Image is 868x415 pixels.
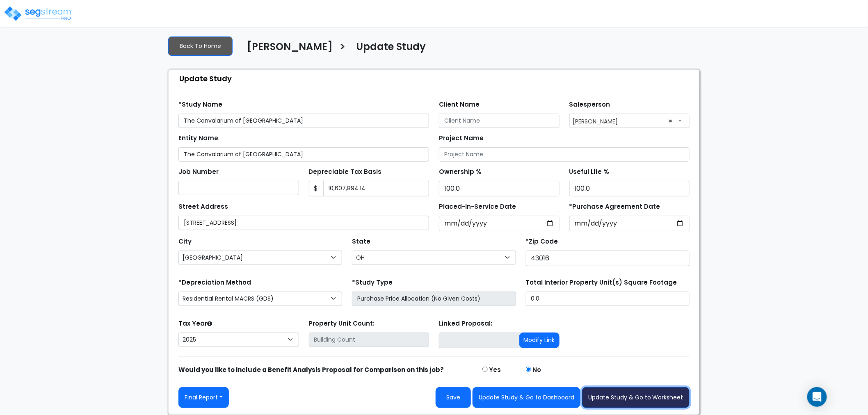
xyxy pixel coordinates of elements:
[178,147,429,162] input: Entity Name
[489,365,501,375] label: Yes
[178,216,429,230] input: Street Address
[323,181,429,196] input: 0.00
[309,319,375,328] label: Property Unit Count:
[3,5,73,22] img: logo_pro_r.png
[178,167,219,177] label: Job Number
[178,319,212,328] label: Tax Year
[439,100,480,109] label: Client Name
[439,134,484,143] label: Project Name
[309,333,429,347] input: Building Count
[669,115,673,127] span: ×
[178,134,218,143] label: Entity Name
[569,202,660,212] label: *Purchase Agreement Date
[807,387,827,407] div: Open Intercom Messenger
[526,251,690,266] input: Zip Code
[178,202,228,212] label: Street Address
[439,202,516,212] label: Placed-In-Service Date
[309,181,324,196] span: $
[570,114,690,127] span: Asher Fried
[439,167,482,177] label: Ownership %
[473,387,580,408] button: Update Study & Go to Dashboard
[352,278,393,287] label: *Study Type
[569,216,690,231] input: Purchase Date
[526,292,690,306] input: total square foot
[526,278,677,287] label: Total Interior Property Unit(s) Square Footage
[533,365,541,375] label: No
[339,40,346,56] h3: >
[178,278,251,287] label: *Depreciation Method
[247,41,333,55] h4: [PERSON_NAME]
[350,41,426,58] a: Update Study
[569,181,690,196] input: Depreciation
[178,100,222,109] label: *Study Name
[569,114,690,128] span: Asher Fried
[569,167,610,177] label: Useful Life %
[436,387,471,408] button: Save
[519,333,560,348] button: Modify Link
[439,319,492,328] label: Linked Proposal:
[439,147,690,162] input: Project Name
[526,237,558,246] label: *Zip Code
[569,100,610,109] label: Salesperson
[178,365,444,374] strong: Would you like to include a Benefit Analysis Proposal for Comparison on this job?
[439,181,560,196] input: Ownership
[178,387,229,408] button: Final Report
[241,41,333,58] a: [PERSON_NAME]
[178,114,429,128] input: Study Name
[178,237,192,246] label: City
[352,237,370,246] label: State
[168,36,233,56] a: Back To Home
[582,387,690,408] button: Update Study & Go to Worksheet
[173,70,699,87] div: Update Study
[356,41,426,55] h4: Update Study
[309,167,382,177] label: Depreciable Tax Basis
[439,114,560,128] input: Client Name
